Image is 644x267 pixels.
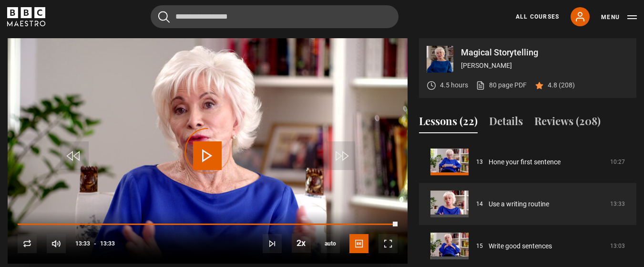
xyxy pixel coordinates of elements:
[151,5,399,28] input: Search
[94,240,96,247] span: -
[321,234,340,253] div: Current quality: 720p
[378,234,398,253] button: Fullscreen
[440,80,468,90] p: 4.5 hours
[548,80,575,90] p: 4.8 (208)
[292,234,311,253] button: Playback Rate
[100,235,115,252] span: 13:33
[18,224,398,225] div: Progress Bar
[321,234,340,253] span: auto
[47,234,66,253] button: Mute
[489,241,552,251] a: Write good sentences
[263,234,282,253] button: Next Lesson
[7,7,45,26] svg: BBC Maestro
[461,48,629,57] p: Magical Storytelling
[516,12,559,21] a: All Courses
[461,61,629,71] p: [PERSON_NAME]
[489,157,561,167] a: Hone your first sentence
[489,113,523,133] button: Details
[489,199,549,209] a: Use a writing routine
[75,235,90,252] span: 13:33
[601,12,637,22] button: Toggle navigation
[158,11,170,23] button: Submit the search query
[18,234,37,253] button: Replay
[476,80,527,90] a: 80 page PDF
[419,113,478,133] button: Lessons (22)
[349,234,368,253] button: Subtitles
[534,113,601,133] button: Reviews (208)
[8,38,408,264] video-js: Video Player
